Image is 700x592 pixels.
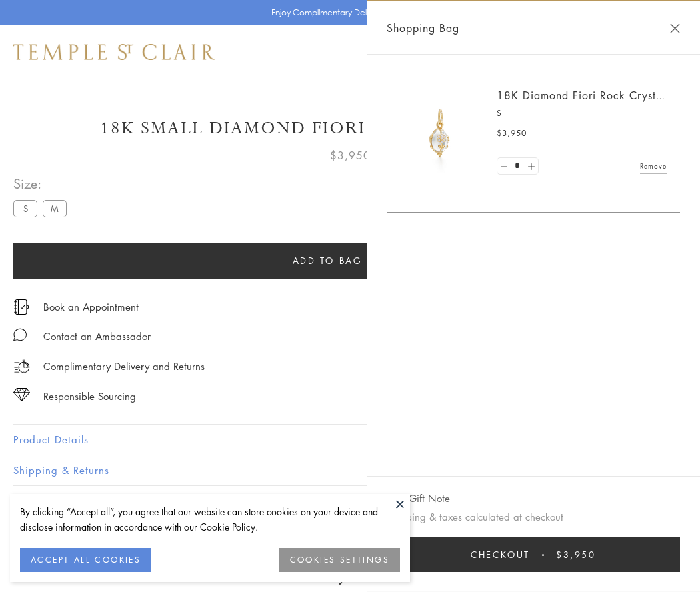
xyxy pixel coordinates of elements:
span: $3,950 [556,547,596,562]
h1: 18K Small Diamond Fiori Rock Crystal Amulet [13,117,687,140]
span: Add to bag [293,253,363,268]
button: Close Shopping Bag [670,23,680,33]
div: Contact an Ambassador [43,328,151,345]
img: icon_sourcing.svg [13,388,30,401]
button: ACCEPT ALL COOKIES [20,548,151,572]
p: Complimentary Delivery and Returns [43,358,205,375]
img: icon_delivery.svg [13,358,30,375]
button: Gifting [13,486,687,516]
a: Set quantity to 0 [497,158,511,175]
div: Responsible Sourcing [43,388,136,405]
img: Temple St. Clair [13,44,215,60]
button: Add to bag [13,243,641,279]
span: Checkout [471,547,530,562]
button: Add Gift Note [387,490,450,507]
img: MessageIcon-01_2.svg [13,328,27,341]
p: Enjoy Complimentary Delivery & Returns [271,6,423,19]
img: icon_appointment.svg [13,299,29,315]
button: Checkout $3,950 [387,537,680,572]
button: Shipping & Returns [13,455,687,485]
button: Product Details [13,425,687,455]
label: S [13,200,37,217]
button: COOKIES SETTINGS [279,548,400,572]
span: Shopping Bag [387,19,459,37]
span: Size: [13,173,72,195]
a: Remove [640,159,667,173]
img: P51889-E11FIORI [400,93,480,173]
p: Shipping & taxes calculated at checkout [387,509,680,525]
span: $3,950 [330,147,371,164]
p: S [497,107,667,120]
a: Set quantity to 2 [524,158,537,175]
a: Book an Appointment [43,299,139,314]
div: By clicking “Accept all”, you agree that our website can store cookies on your device and disclos... [20,504,400,535]
label: M [43,200,67,217]
span: $3,950 [497,127,527,140]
